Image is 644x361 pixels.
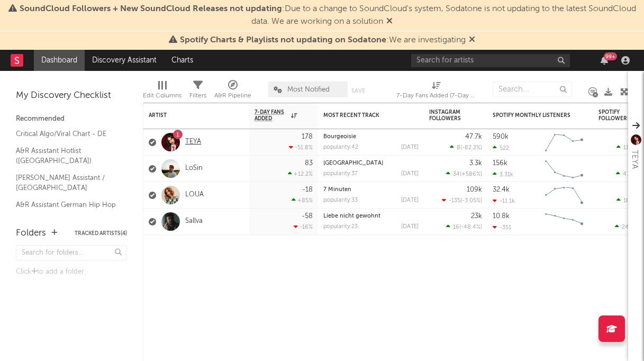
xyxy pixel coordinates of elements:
a: Critical Algo/Viral Chart - DE [16,128,116,140]
div: -51.8 % [289,144,313,151]
div: Filters [189,76,206,107]
a: A&R Assistant German Hip Hop Hotlist [16,199,116,221]
div: [DATE] [401,171,419,177]
div: 590k [493,133,509,140]
div: ( ) [446,223,482,230]
span: 24 [622,224,629,230]
a: Dashboard [34,50,85,71]
div: ( ) [446,170,482,177]
a: A&R Assistant Hotlist ([GEOGRAPHIC_DATA]) [16,145,116,167]
div: 7-Day Fans Added (7-Day Fans Added) [396,76,476,107]
a: Bourgeoisie [323,134,356,140]
div: 10.8k [493,213,510,220]
span: 114 [623,145,632,151]
div: A&R Pipeline [214,89,251,102]
div: Mailand [323,160,419,166]
span: 8 [457,145,460,151]
div: +85 % [292,197,313,204]
span: 7-Day Fans Added [255,109,288,122]
a: Liebe nicht gewohnt [323,213,380,219]
div: [DATE] [401,224,419,230]
div: popularity: 23 [323,224,358,230]
div: Folders [16,227,46,240]
div: ( ) [450,144,482,151]
div: 178 [302,133,313,140]
span: Spotify Charts & Playlists not updating on Sodatone [180,36,386,44]
div: Edit Columns [143,89,182,102]
button: Tracked Artists(4) [75,231,127,236]
div: Recommended [16,113,127,125]
a: [GEOGRAPHIC_DATA] [323,160,383,166]
div: -351 [493,224,511,231]
input: Search for folders... [16,245,127,260]
div: TEYA [628,150,641,169]
a: LOUA [185,191,204,200]
div: -18 [302,186,313,193]
a: TEYA [185,138,201,147]
span: SoundCloud Followers + New SoundCloud Releases not updating [20,5,282,13]
span: 16 [453,224,459,230]
a: Discovery Assistant [85,50,164,71]
div: +12.2 % [288,170,313,177]
a: LoSin [185,164,203,173]
svg: Chart title [540,129,588,156]
div: 109k [467,186,482,193]
div: Spotify Monthly Listeners [493,112,572,119]
svg: Chart title [540,209,588,235]
span: +586 % [461,172,480,177]
div: 3.3k [469,160,482,167]
span: -82.2 % [462,145,480,151]
div: 522 [493,145,509,151]
div: Most Recent Track [323,112,403,119]
button: 99+ [601,56,608,65]
span: -48.4 % [461,224,480,230]
div: popularity: 42 [323,145,358,150]
div: Spotify Followers [598,109,636,122]
span: 16 [623,198,630,204]
div: 99 + [604,52,617,60]
a: 7 Minuten [323,187,351,193]
span: 34 [453,172,460,177]
div: 3.31k [493,171,513,178]
div: -58 [302,213,313,220]
div: 7-Day Fans Added (7-Day Fans Added) [396,89,476,102]
div: -16 % [294,223,313,230]
span: -135 [449,198,460,204]
span: -3.05 % [462,198,480,204]
input: Search... [493,82,572,97]
div: [DATE] [401,197,419,203]
div: Filters [189,89,206,102]
div: 32.4k [493,186,510,193]
div: My Discovery Checklist [16,89,127,102]
div: [DATE] [401,145,419,150]
div: popularity: 33 [323,197,358,203]
div: Instagram Followers [429,109,466,122]
div: Bourgeoisie [323,134,419,140]
span: 47 [623,172,630,177]
div: Liebe nicht gewohnt [323,213,419,219]
input: Search for artists [411,54,570,67]
div: Edit Columns [143,76,182,107]
div: A&R Pipeline [214,76,251,107]
div: 7 Minuten [323,187,419,193]
div: Artist [149,112,228,119]
a: [PERSON_NAME] Assistant / [GEOGRAPHIC_DATA] [16,172,116,194]
div: ( ) [442,197,482,204]
div: -11.1k [493,197,515,204]
span: : Due to a change to SoundCloud's system, Sodatone is not updating to the latest SoundCloud data.... [20,5,636,26]
div: 47.7k [465,133,482,140]
a: Sallva [185,217,203,226]
button: Save [351,88,365,94]
span: Dismiss [386,17,393,26]
div: 23k [471,213,482,220]
div: 156k [493,160,507,167]
span: : We are investigating [180,36,466,44]
a: Charts [164,50,201,71]
span: Dismiss [469,36,475,44]
span: Most Notified [287,86,330,93]
div: Click to add a folder. [16,266,127,278]
svg: Chart title [540,156,588,182]
div: 83 [305,160,313,167]
div: popularity: 37 [323,171,358,177]
svg: Chart title [540,182,588,209]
